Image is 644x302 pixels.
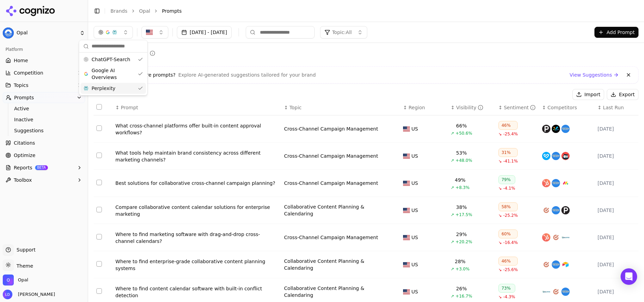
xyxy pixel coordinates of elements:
button: ReportsBETA [3,162,85,173]
span: Theme [14,263,33,269]
span: Explore AI-generated suggestions tailored for your brand [178,71,316,78]
span: ChatGPT-Search [92,56,130,63]
span: US [411,234,418,241]
div: Suggestions [79,53,147,95]
a: Citations [3,137,85,148]
img: airtable [561,260,570,269]
span: ↘ [498,240,502,245]
span: Competition [14,69,43,76]
span: Prompts [14,94,34,101]
span: Perplexity [92,85,115,92]
img: US flag [403,289,410,294]
th: sentiment [496,100,539,115]
button: Select all rows [96,104,102,110]
img: asana [561,125,570,133]
img: monday.com [561,179,570,187]
div: Cross-Channel Campaign Management [284,234,378,241]
button: Competition [3,67,85,78]
div: ↕Competitors [542,104,592,111]
span: -4.3% [503,294,515,300]
img: hubspot [542,179,550,187]
span: Prompt [121,104,138,111]
button: Export [607,89,638,100]
button: Dismiss banner [624,71,633,79]
div: 29% [456,231,467,238]
div: [DATE] [598,261,636,268]
a: Collaborative Content Planning & Calendaring [284,258,389,271]
div: ↕Region [403,104,445,111]
a: Suggestions [11,126,77,135]
img: coschedule [542,206,550,214]
button: Select row 3 [96,180,102,185]
button: Open organization switcher [3,275,28,286]
span: Region [409,104,425,111]
span: -25.2% [503,213,518,218]
span: ↘ [498,186,502,191]
nav: breadcrumb [110,8,625,14]
button: Select row 2 [96,153,102,158]
div: ↕Last Run [598,104,636,111]
div: Platform [3,44,85,55]
span: ↗ [451,185,454,190]
div: Cross-Channel Campaign Management [284,180,378,187]
a: View Suggestions [570,71,619,78]
div: 79% [498,175,515,184]
span: -16.4% [503,240,518,245]
div: [DATE] [598,153,636,159]
span: -4.1% [503,186,515,191]
a: Best solutions for collaborative cross-channel campaign planning? [115,180,278,187]
img: US flag [403,262,410,267]
span: Reports [14,164,32,171]
img: United States [146,29,153,36]
img: asana [552,206,560,214]
span: Support [14,246,35,253]
img: US flag [403,208,410,213]
div: 66% [456,122,467,129]
span: US [411,288,418,295]
img: planable [542,125,550,133]
span: +17.5% [456,212,472,217]
button: Select row 6 [96,261,102,267]
div: [DATE] [598,180,636,187]
span: US [411,125,418,132]
img: clickup [542,288,550,296]
span: Active [14,105,74,112]
img: hubspot [542,233,550,242]
span: [PERSON_NAME] [15,291,55,298]
img: asana [552,179,560,187]
img: clickup [561,233,570,242]
span: +8.3% [456,185,470,190]
span: Prompts [162,8,182,14]
img: coschedule [552,288,560,296]
span: Topic: All [332,29,352,36]
span: ↘ [498,158,502,164]
a: Inactive [11,115,77,124]
a: Where to find marketing software with drag-and-drop cross-channel calendars? [115,231,278,245]
a: Collaborative Content Planning & Calendaring [284,285,389,299]
a: Cross-Channel Campaign Management [284,125,378,132]
span: -25.4% [503,131,518,137]
div: 46% [498,121,518,130]
a: Cross-Channel Campaign Management [284,153,378,159]
a: Opal [139,8,150,14]
span: Opal [17,30,77,36]
span: ↗ [451,158,454,163]
span: US [411,207,418,214]
span: -25.6% [503,267,518,272]
span: ↘ [498,267,502,272]
span: +48.0% [456,158,472,163]
th: Last Run [595,100,638,115]
div: ↕Prompt [115,104,278,111]
span: +50.6% [456,131,472,136]
button: [DATE] - [DATE] [177,26,232,38]
div: Compare collaborative content calendar solutions for enterprise marketing [115,204,278,217]
button: Import [572,89,604,100]
th: Prompt [113,100,281,115]
button: Select row 1 [96,125,102,131]
a: Collaborative Content Planning & Calendaring [284,203,389,217]
div: What cross-channel platforms offer built-in content approval workflows? [115,122,278,136]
